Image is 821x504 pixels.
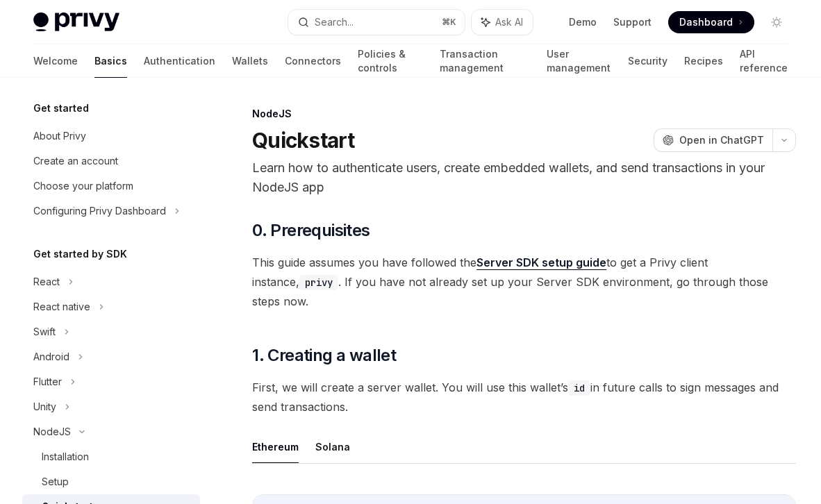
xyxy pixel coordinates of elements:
a: Demo [569,15,597,29]
button: Search...⌘K [288,10,464,35]
p: Learn how to authenticate users, create embedded wallets, and send transactions in your NodeJS app [252,158,796,197]
div: Installation [42,448,89,465]
div: React native [33,299,90,315]
h1: Quickstart [252,128,355,153]
a: API reference [740,44,788,78]
a: User management [547,44,611,78]
img: light logo [33,12,119,32]
span: First, we will create a server wallet. You will use this wallet’s in future calls to sign message... [252,378,796,417]
div: NodeJS [33,423,71,440]
a: Recipes [684,44,723,78]
a: Choose your platform [22,174,200,199]
div: Android [33,348,69,365]
div: Swift [33,324,56,340]
h5: Get started by SDK [33,246,127,262]
a: Support [613,15,652,29]
span: This guide assumes you have followed the to get a Privy client instance, . If you have not alread... [252,253,796,311]
div: Search... [315,14,354,31]
code: privy [299,275,338,290]
div: Create an account [33,153,118,169]
a: Welcome [33,44,78,78]
a: Policies & controls [358,44,423,78]
a: Create an account [22,149,200,174]
button: Ethereum [252,430,299,463]
span: ⌘ K [442,17,456,28]
button: Ask AI [472,10,533,35]
div: Flutter [33,373,62,390]
a: Transaction management [440,44,530,78]
div: React [33,274,60,290]
a: Wallets [232,44,268,78]
span: 0. Prerequisites [252,219,370,242]
span: 1. Creating a wallet [252,344,396,367]
div: Configuring Privy Dashboard [33,203,166,219]
h5: Get started [33,100,89,117]
code: id [568,380,590,396]
div: Choose your platform [33,178,133,194]
a: Installation [22,444,200,469]
button: Solana [315,430,350,463]
div: NodeJS [252,107,796,121]
div: Unity [33,398,56,415]
span: Open in ChatGPT [679,133,764,147]
a: Basics [94,44,127,78]
span: Ask AI [495,15,523,29]
div: About Privy [33,128,86,144]
a: Setup [22,469,200,494]
div: Setup [42,473,69,490]
span: Dashboard [679,15,733,29]
a: About Privy [22,124,200,149]
button: Open in ChatGPT [654,128,772,152]
a: Security [628,44,667,78]
a: Connectors [285,44,341,78]
a: Dashboard [668,11,754,33]
button: Toggle dark mode [765,11,788,33]
a: Authentication [144,44,215,78]
a: Server SDK setup guide [476,255,606,270]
